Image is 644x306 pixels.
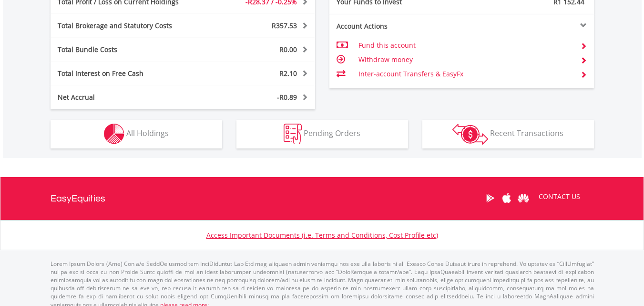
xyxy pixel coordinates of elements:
span: All Holdings [126,128,169,138]
span: Pending Orders [304,128,360,138]
span: R2.10 [279,69,297,78]
div: Net Accrual [51,93,205,102]
a: Access Important Documents (i.e. Terms and Conditions, Cost Profile etc) [206,231,438,240]
a: EasyEquities [51,177,105,220]
img: holdings-wht.png [104,124,124,144]
span: R357.53 [272,21,297,30]
a: Huawei [515,183,532,213]
td: Inter-account Transfers & EasyFx [358,67,572,81]
span: -R0.89 [277,93,297,102]
div: Account Actions [329,21,462,31]
button: Recent Transactions [422,120,594,148]
img: transactions-zar-wht.png [452,124,488,145]
span: Recent Transactions [490,128,563,138]
div: Total Brokerage and Statutory Costs [51,21,205,31]
img: pending_instructions-wht.png [284,124,302,144]
div: Total Interest on Free Cash [51,69,205,78]
a: CONTACT US [532,183,587,210]
td: Fund this account [358,38,572,53]
td: Withdraw money [358,53,572,67]
button: All Holdings [51,120,222,148]
span: R0.00 [279,45,297,54]
a: Apple [499,183,515,213]
div: Total Bundle Costs [51,45,205,54]
a: Google Play [482,183,499,213]
button: Pending Orders [236,120,408,148]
